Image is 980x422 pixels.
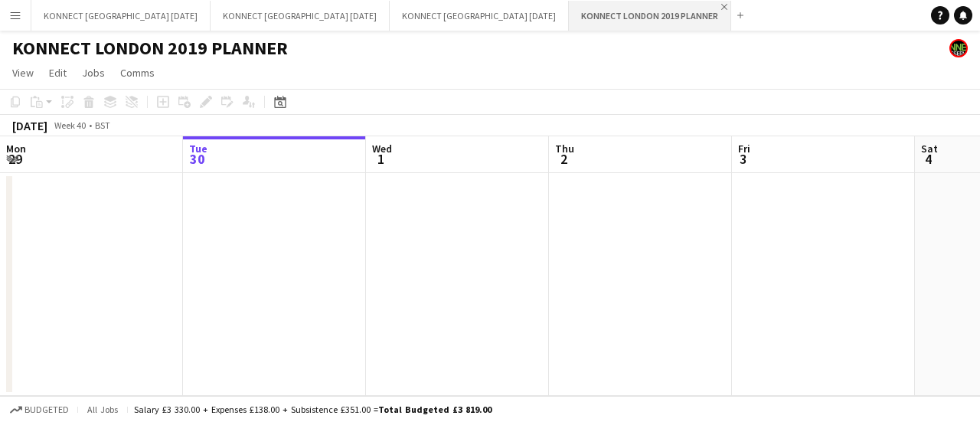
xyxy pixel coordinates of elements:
[919,150,938,168] span: 4
[76,63,111,83] a: Jobs
[736,150,750,168] span: 3
[378,404,492,415] span: Total Budgeted £3 819.00
[95,119,110,131] div: BST
[134,404,492,415] div: Salary £3 330.00 + Expenses £138.00 + Subsistence £351.00 =
[12,37,288,60] h1: KONNECT LONDON 2019 PLANNER
[51,119,89,131] span: Week 40
[372,142,392,155] span: Wed
[738,142,750,155] span: Fri
[8,401,71,418] button: Budgeted
[82,66,105,80] span: Jobs
[12,118,47,133] div: [DATE]
[553,150,574,168] span: 2
[12,66,34,80] span: View
[84,404,121,415] span: All jobs
[370,150,392,168] span: 1
[6,142,26,155] span: Mon
[211,1,390,31] button: KONNECT [GEOGRAPHIC_DATA] [DATE]
[6,63,40,83] a: View
[49,66,67,80] span: Edit
[390,1,569,31] button: KONNECT [GEOGRAPHIC_DATA] [DATE]
[555,142,574,155] span: Thu
[24,404,69,415] span: Budgeted
[949,39,968,57] app-user-avatar: Konnect 24hr EMERGENCY NR*
[43,63,73,83] a: Edit
[31,1,211,31] button: KONNECT [GEOGRAPHIC_DATA] [DATE]
[114,63,161,83] a: Comms
[120,66,155,80] span: Comms
[187,150,207,168] span: 30
[921,142,938,155] span: Sat
[4,150,26,168] span: 29
[569,1,731,31] button: KONNECT LONDON 2019 PLANNER
[189,142,207,155] span: Tue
